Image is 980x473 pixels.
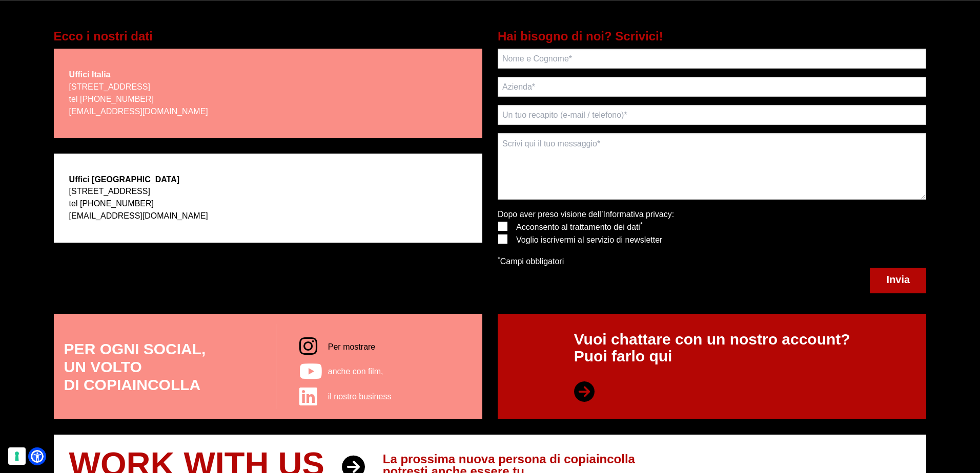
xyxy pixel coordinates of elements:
input: Azienda* [498,77,926,97]
p: Vuoi chattare con un nostro account? Puoi farlo qui [574,331,850,402]
a: [EMAIL_ADDRESS][DOMAIN_NAME] [69,211,208,220]
input: Nome e Cognome* [498,49,926,69]
a: Open Accessibility Menu [31,450,44,463]
p: Campi obbligatori [498,255,674,268]
span: Invia [887,274,910,285]
a: anche con film, [294,359,472,384]
strong: Uffici Italia [69,70,111,79]
a: Informativa privacy [603,210,671,219]
span: Acconsento al trattamento dei dati [516,223,643,231]
input: Un tuo recapito (e-mail / telefono)* [498,105,926,125]
a: Per mostrare [294,334,472,359]
h5: Hai bisogno di noi? Scrivici! [498,28,926,45]
span: il nostro business [328,392,392,401]
strong: Uffici [GEOGRAPHIC_DATA] [69,175,179,184]
span: Voglio iscrivermi al servizio di newsletter [516,235,662,244]
a: [EMAIL_ADDRESS][DOMAIN_NAME] [69,107,208,116]
span: Per mostrare [328,342,375,351]
p: [STREET_ADDRESS] tel [PHONE_NUMBER] [69,185,208,222]
span: anche con film, [328,367,383,376]
button: Invia [870,268,926,293]
a: Vuoi chattare con un nostro account?Puoi farlo qui [498,314,926,419]
h5: Ecco i nostri dati [54,28,482,45]
button: Le tue preferenze relative al consenso per le tecnologie di tracciamento [8,447,26,465]
p: [STREET_ADDRESS] tel [PHONE_NUMBER] [69,81,208,118]
p: Dopo aver preso visione dell’ : [498,208,674,221]
p: PER OGNI SOCIAL, UN VOLTO DI COPIAINCOLLA [64,340,260,394]
a: il nostro business [294,384,472,410]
